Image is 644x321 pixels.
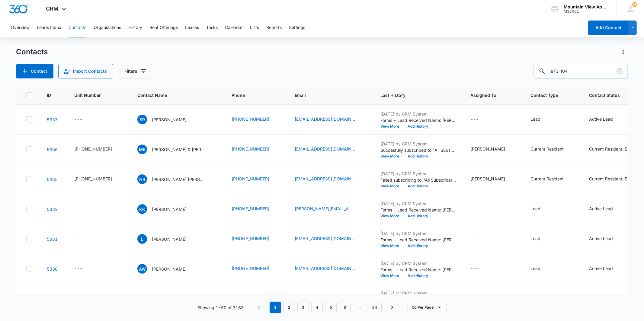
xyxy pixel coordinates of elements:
[564,5,608,9] div: account name
[232,116,269,122] a: [PHONE_NUMBER]
[530,146,564,152] div: Current Resident
[152,146,206,153] p: [PERSON_NAME] & [PERSON_NAME]
[470,146,505,152] div: [PERSON_NAME]
[232,235,269,242] a: [PHONE_NUMBER]
[380,214,403,218] button: View More
[74,205,93,213] div: Unit Number - - Select to Edit Field
[470,205,489,213] div: Assigned To - - Select to Edit Field
[470,146,516,153] div: Assigned To - Kaitlyn Mendoza - Select to Edit Field
[589,205,613,212] div: Active Lead
[297,302,309,313] a: Page 3
[589,265,613,272] div: Active Lead
[74,146,123,153] div: Unit Number - 545-1867-301 - Select to Edit Field
[94,18,121,37] button: Organizations
[403,274,432,278] button: Add History
[185,18,199,37] button: Leases
[530,205,540,212] div: Lead
[11,18,30,37] button: Overview
[16,47,48,56] h1: Contacts
[137,264,197,274] div: Contact Name - Abigail Warne - Select to Edit Field
[266,18,282,37] button: Reports
[232,176,269,182] a: [PHONE_NUMBER]
[632,2,637,7] span: 96
[47,177,58,182] a: Navigate to contact details page for Nash Rechkemmer & Victoria (Tori) Holds
[295,116,355,122] a: [EMAIL_ADDRESS][DOMAIN_NAME]
[408,302,447,313] button: 50 Per Page
[152,176,206,183] p: [PERSON_NAME] [PERSON_NAME] & [PERSON_NAME] ([PERSON_NAME]) Holds
[564,9,608,14] div: account id
[470,116,479,123] div: ---
[403,125,432,128] button: Add History
[137,115,197,124] div: Contact Name - Savannah Robinson - Select to Edit Field
[295,205,355,212] a: [PERSON_NAME][EMAIL_ADDRESS][PERSON_NAME][DOMAIN_NAME]
[380,230,456,237] p: [DATE] by CRM System
[380,290,456,296] p: [DATE] by CRM System
[380,154,403,158] button: View More
[295,265,366,272] div: Email - abbeywarne@gmail.com - Select to Edit Field
[295,92,357,98] span: Email
[470,265,489,272] div: Assigned To - - Select to Edit Field
[530,176,575,183] div: Contact Type - Current Resident - Select to Edit Field
[206,18,218,37] button: Tasks
[74,116,93,123] div: Unit Number - - Select to Edit Field
[232,265,280,272] div: Phone - (970) 568-2016 - Select to Edit Field
[311,302,323,313] a: Page 4
[137,234,147,244] span: L
[74,235,93,243] div: Unit Number - - Select to Edit Field
[403,244,432,248] button: Add History
[380,92,447,98] span: Last History
[137,294,197,304] div: Contact Name - Kimberlin Cohen - Select to Edit Field
[470,265,479,272] div: ---
[197,304,244,311] p: Showing 1-50 of 3163
[137,145,147,154] span: MK
[152,116,187,123] p: [PERSON_NAME]
[74,176,123,183] div: Unit Number - 545-1813-204 - Select to Edit Field
[530,176,564,182] div: Current Resident
[530,205,551,213] div: Contact Type - Lead - Select to Edit Field
[470,116,489,123] div: Assigned To - - Select to Edit Field
[380,141,456,147] p: [DATE] by CRM System
[47,117,58,122] a: Navigate to contact details page for Savannah Robinson
[74,235,82,243] div: ---
[380,184,403,188] button: View More
[380,147,456,153] p: Succesfully subscribed to "All Subscribers".
[16,64,53,78] button: Add Contact
[380,170,456,177] p: [DATE] by CRM System
[232,116,280,123] div: Phone - (310) 489-8254 - Select to Edit Field
[380,207,456,213] p: Forms - Lead Received Name: [PERSON_NAME] Email: [PERSON_NAME][EMAIL_ADDRESS][PERSON_NAME][DOMAIN...
[295,265,355,272] a: [EMAIL_ADDRESS][DOMAIN_NAME]
[74,92,123,98] span: Unit Number
[618,47,628,57] button: Actions
[137,204,197,214] div: Contact Name - Katie Koelpin - Select to Edit Field
[137,264,147,274] span: AW
[380,200,456,207] p: [DATE] by CRM System
[137,145,217,154] div: Contact Name - Monika Keith & Jake Keith - Select to Edit Field
[47,237,58,242] a: Navigate to contact details page for Lori
[74,176,112,182] div: [PHONE_NUMBER]
[530,235,540,242] div: Lead
[232,235,280,243] div: Phone - (970) 980-8560 - Select to Edit Field
[74,205,82,213] div: ---
[74,116,82,123] div: ---
[46,5,59,12] span: CRM
[69,18,86,37] button: Contacts
[380,111,456,117] p: [DATE] by CRM System
[232,92,271,98] span: Phone
[403,184,432,188] button: Add History
[137,234,197,244] div: Contact Name - Lori - Select to Edit Field
[530,116,540,122] div: Lead
[250,18,259,37] button: Lists
[137,174,147,184] span: NR
[295,235,355,242] a: [EMAIL_ADDRESS][DOMAIN_NAME]
[530,265,540,272] div: Lead
[74,265,93,272] div: Unit Number - - Select to Edit Field
[225,18,243,37] button: Calendar
[289,18,305,37] button: Settings
[137,294,147,304] span: KC
[470,235,489,243] div: Assigned To - - Select to Edit Field
[295,205,366,213] div: Email - katie.koelpin@gmail.com - Select to Edit Field
[232,146,269,152] a: [PHONE_NUMBER]
[530,235,551,243] div: Contact Type - Lead - Select to Edit Field
[589,265,624,272] div: Contact Status - Active Lead - Select to Edit Field
[589,116,613,122] div: Active Lead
